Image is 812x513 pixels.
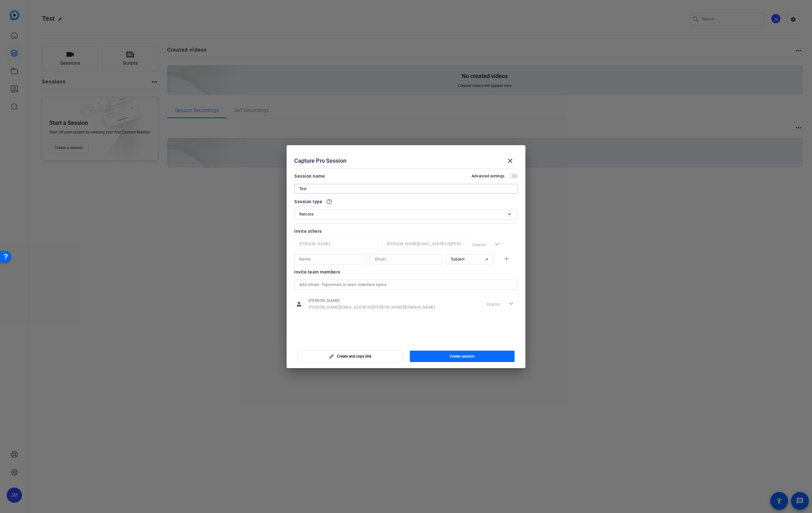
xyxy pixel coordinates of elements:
input: Email... [375,255,437,263]
span: Create session [450,354,474,359]
span: Session type [294,198,322,205]
button: Create session [410,351,515,362]
span: Remote [299,212,313,217]
div: Session name [294,172,325,180]
mat-icon: close [506,157,514,165]
span: [PERSON_NAME][EMAIL_ADDRESS][PERSON_NAME][DOMAIN_NAME] [309,305,435,310]
mat-icon: person [294,299,304,309]
input: Name... [299,255,361,263]
input: Name... [299,240,373,248]
mat-icon: help_outline [326,198,332,205]
button: Create and copy link [297,351,402,362]
input: Enter Session Name [299,185,513,193]
h2: Advanced settings [472,174,504,179]
div: Invite others [294,227,518,235]
div: Invite team members [294,268,518,276]
span: Subject [451,257,465,261]
input: Email... [387,240,461,248]
span: Create and copy link [337,354,371,359]
span: [PERSON_NAME] [309,298,435,303]
input: Add others: Type email or team members name [299,281,513,289]
div: Capture Pro Session [294,153,518,168]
